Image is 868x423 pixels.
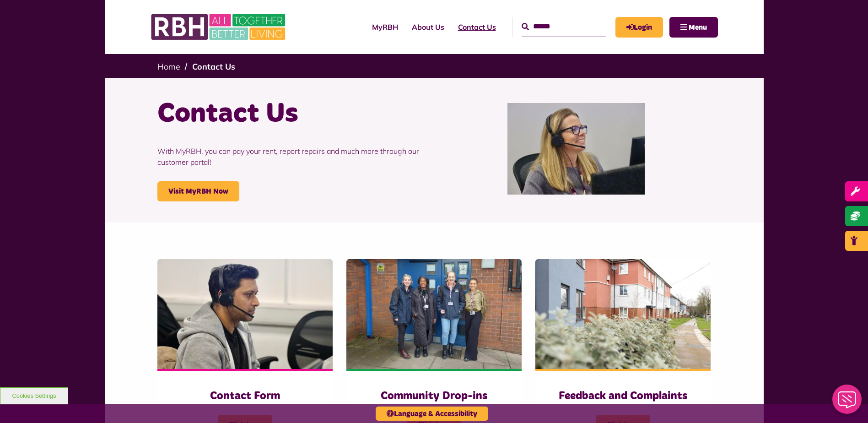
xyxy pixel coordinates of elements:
[365,389,503,403] h3: Community Drop-ins
[522,17,606,37] input: Search
[157,132,427,181] p: With MyRBH, you can pay your rent, report repairs and much more through our customer portal!
[669,17,718,38] button: Navigation
[827,382,868,423] iframe: Netcall Web Assistant for live chat
[346,259,522,369] img: Heywood Drop In 2024
[157,61,180,72] a: Home
[405,15,451,39] a: About Us
[451,15,503,39] a: Contact Us
[192,61,235,72] a: Contact Us
[554,389,692,403] h3: Feedback and Complaints
[176,389,314,403] h3: Contact Form
[507,103,645,195] img: Contact Centre February 2024 (1)
[157,259,333,369] img: Contact Centre February 2024 (4)
[689,24,707,31] span: Menu
[151,9,288,45] img: RBH
[157,181,239,201] a: Visit MyRBH Now
[615,17,663,38] a: MyRBH
[376,407,488,421] button: Language & Accessibility
[535,259,711,369] img: SAZMEDIA RBH 22FEB24 97
[365,15,405,39] a: MyRBH
[157,96,427,132] h1: Contact Us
